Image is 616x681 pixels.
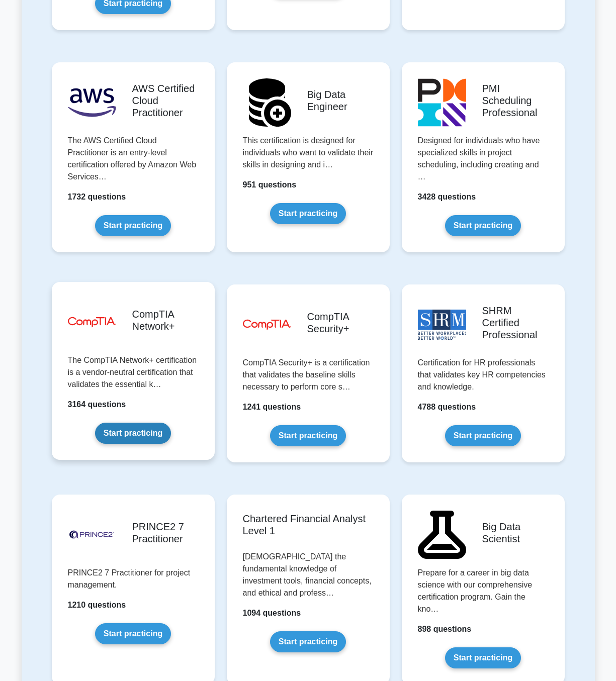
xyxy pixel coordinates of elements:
[445,215,521,236] a: Start practicing
[270,631,346,652] a: Start practicing
[95,423,171,444] a: Start practicing
[445,647,521,668] a: Start practicing
[95,215,171,236] a: Start practicing
[270,203,346,224] a: Start practicing
[445,425,521,446] a: Start practicing
[270,425,346,446] a: Start practicing
[95,623,171,644] a: Start practicing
